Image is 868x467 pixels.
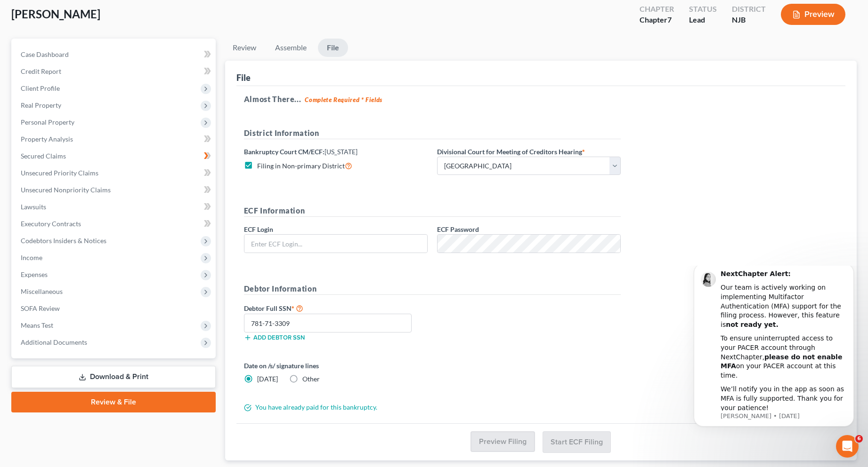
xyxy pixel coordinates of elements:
[257,162,345,170] span: Filing in Non-primary District
[244,205,621,217] h5: ECF Information
[732,15,766,25] div: NJB
[689,4,717,15] div: Status
[21,338,87,346] span: Additional Documents
[244,224,273,234] label: ECF Login
[732,4,766,15] div: District
[21,220,81,228] span: Executory Contracts
[13,148,216,165] a: Secured Claims
[11,392,216,412] a: Review & File
[21,135,73,143] span: Property Analysis
[21,186,111,194] span: Unsecured Nonpriority Claims
[13,182,216,198] a: Unsecured Nonpriority Claims
[85,87,162,95] b: please do not enable
[244,127,621,139] h5: District Information
[21,270,48,278] span: Expenses
[471,431,535,452] button: Preview Filing
[781,4,845,25] button: Preview
[244,283,621,295] h5: Debtor Information
[244,334,305,341] button: Add debtor SSN
[236,72,251,83] div: File
[41,17,167,63] div: Our team is actively working on implementing Multifactor Authentication (MFA) support for the fil...
[21,152,66,160] span: Secured Claims
[239,302,432,314] label: Debtor Full SSN
[21,6,36,21] img: Profile image for Lindsey
[13,46,216,63] a: Case Dashboard
[324,148,357,156] span: [US_STATE]
[21,287,63,295] span: Miscellaneous
[244,314,412,332] input: XXX-XX-XXXX
[680,266,868,442] iframe: Intercom notifications message
[41,146,167,155] p: Message from Lindsey, sent 2w ago
[225,39,264,57] a: Review
[640,15,674,25] div: Chapter
[21,203,46,211] span: Lawsuits
[437,147,585,157] label: Divisional Court for Meeting of Creditors Hearing
[244,94,838,105] h5: Almost There...
[21,253,42,261] span: Income
[21,321,53,329] span: Means Test
[41,96,57,104] b: MFA
[667,15,672,24] span: 7
[268,39,314,57] a: Assemble
[640,4,674,15] div: Chapter
[46,55,99,63] b: not ready yet.
[244,235,427,253] input: Enter ECF Login...
[305,96,382,103] strong: Complete Required * Fields
[302,375,320,383] span: Other
[543,431,611,453] button: Start ECF Filing
[41,4,167,145] div: Message content
[21,237,106,245] span: Codebtors Insiders & Notices
[13,63,216,80] a: Credit Report
[21,101,61,109] span: Real Property
[13,300,216,317] a: SOFA Review
[41,119,167,147] div: We’ll notify you in the app as soon as MFA is fully supported. Thank you for your patience!
[13,165,216,182] a: Unsecured Priority Claims
[836,435,859,458] iframe: Intercom live chat
[13,131,216,148] a: Property Analysis
[689,15,717,25] div: Lead
[244,361,428,371] label: Date on /s/ signature lines
[41,4,111,12] b: NextChapter Alert:
[257,375,278,383] span: [DATE]
[21,169,98,177] span: Unsecured Priority Claims
[21,84,60,92] span: Client Profile
[21,50,69,58] span: Case Dashboard
[41,68,167,114] div: To ensure uninterrupted access to your PACER account through NextChapter, on your PACER account a...
[13,215,216,232] a: Executory Contracts
[11,366,216,388] a: Download & Print
[437,224,479,234] label: ECF Password
[21,67,61,75] span: Credit Report
[239,403,625,412] div: You have already paid for this bankruptcy.
[318,39,348,57] a: File
[21,304,60,312] span: SOFA Review
[21,118,74,126] span: Personal Property
[855,435,863,443] span: 6
[244,147,357,157] label: Bankruptcy Court CM/ECF:
[13,198,216,215] a: Lawsuits
[11,7,100,21] span: [PERSON_NAME]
